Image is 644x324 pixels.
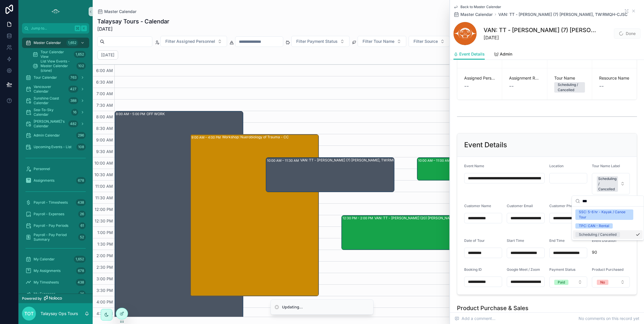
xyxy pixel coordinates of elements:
span: 90 [592,249,630,255]
span: Personnel [34,167,50,171]
span: Event Details [459,51,485,57]
a: Personnel [22,164,89,174]
span: Product Purchased [592,267,623,272]
span: 3:30 PM [95,288,114,293]
span: Assignment Review [509,75,540,81]
span: 6:30 AM [95,80,114,84]
span: Upcoming Events - List [34,145,72,149]
span: Resource Name [599,75,630,81]
div: 678 [76,177,86,184]
h2: [DATE] [101,52,114,58]
div: VAN: TT - [PERSON_NAME] (20) [PERSON_NAME], TW:RHUT-SKJD [374,216,484,220]
a: My Calendar1,652 [22,254,89,264]
span: 10:30 AM [93,172,114,177]
div: 427 [68,86,78,93]
span: 8:30 AM [95,126,114,131]
div: Suggestions [572,207,644,240]
span: Tour Calendar View [41,50,72,59]
span: 12:00 PM [93,207,114,212]
span: 6:00 AM [95,68,114,73]
div: 26 [78,290,86,297]
span: [DATE] [484,34,597,41]
h1: VAN: TT - [PERSON_NAME] (7) [PERSON_NAME], TW:RMQH-CJSC [484,26,597,34]
div: 52 [78,234,86,241]
div: OFF WORK [147,112,165,116]
div: 26 [78,211,86,218]
div: 678 [76,267,86,274]
span: Admin [500,51,512,57]
h2: Event Details [464,140,507,150]
span: Payroll - Timesheets [34,200,68,205]
span: 3:00 PM [95,276,114,281]
img: App logo [51,7,60,16]
div: 1,652 [74,256,86,263]
div: No [600,280,605,285]
div: scrollable content [19,34,93,294]
span: List View Events - Master Calendar (clone) [41,59,74,73]
button: Jump to...K [22,23,89,34]
span: Event Duration [592,238,616,243]
span: Add a comment... [455,316,495,321]
span: Sunshine Coast Calendar [34,96,66,105]
span: K [82,26,86,31]
span: Filter Assigned Personnel [165,38,215,44]
span: 8:00 AM [95,114,114,119]
a: Payroll - Pay Periods61 [22,220,89,231]
span: Event Name [464,164,484,168]
a: Payroll - Expenses26 [22,209,89,219]
span: End Time [549,238,565,243]
span: -- [509,82,514,90]
span: [PERSON_NAME]'s Calendar [34,119,66,128]
div: Updating... [282,304,303,310]
div: 9:00 AM – 4:00 PMWorkshop: Nuerobiology of Trauma - CC [191,135,319,296]
span: Assigned Personnel [464,75,495,81]
div: 1,652 [66,39,78,46]
div: TPC: CAN - Rental [579,223,609,229]
div: 438 [76,199,86,206]
span: Payroll - Expenses [34,212,64,216]
button: Select Button [291,36,350,47]
a: List View Events - Master Calendar (clone)102 [29,61,89,71]
div: 10:00 AM – 11:30 AM [267,158,300,163]
div: 438 [76,279,86,286]
span: Date of Tour [464,238,485,243]
span: 11:00 AM [94,184,114,189]
button: Select Button [592,277,630,288]
a: Assignments678 [22,175,89,186]
p: Talaysay Ops Tours [41,311,78,316]
div: 9:00 AM – 4:00 PM [191,135,222,140]
div: 296 [76,132,86,139]
div: 8:00 AM – 5:00 PM [116,111,147,117]
div: 8:00 AM – 5:00 PMOFF WORK [115,111,243,319]
span: 1:30 PM [96,242,114,246]
span: Customer Phone [549,204,577,208]
a: Payroll - Timesheets438 [22,197,89,208]
span: 2:00 PM [95,253,114,258]
a: Payroll - Pay Period Summary52 [22,232,89,242]
a: Vancouver Calendar427 [22,84,89,94]
div: Scheduling / Cancelled [579,232,616,237]
a: Powered by [19,294,93,303]
div: 1,652 [74,51,86,58]
span: Vancouver Calendar [34,84,66,94]
a: VAN: TT - [PERSON_NAME] (7) [PERSON_NAME], TW:RMQH-CJSC [498,12,627,17]
span: Start Time [507,238,524,243]
span: Payroll - Pay Periods [34,223,68,228]
a: Master Calendar1,652 [22,38,89,48]
a: Master Calendar [453,12,493,17]
span: -- [464,82,469,90]
div: 763 [69,74,78,81]
span: 11:30 AM [94,195,114,200]
div: VAN: TT - [PERSON_NAME] (7) [PERSON_NAME], TW:RMQH-CJSC [300,158,409,163]
span: Tour Name [554,75,585,81]
div: 10:00 AM – 11:30 AMVAN: TT - [PERSON_NAME] (7) [PERSON_NAME], TW:RMQH-CJSC [266,158,394,192]
span: [DATE] [97,25,169,32]
div: Scheduling / Cancelled [598,176,616,192]
h1: Product Purchase & Sales [457,304,528,312]
a: Tour Calendar763 [22,72,89,83]
span: 7:00 AM [95,91,114,96]
h1: Talaysay Tours - Calendar [97,17,169,25]
span: 1:00 PM [96,230,114,235]
span: Payroll - Pay Period Summary [34,233,76,242]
